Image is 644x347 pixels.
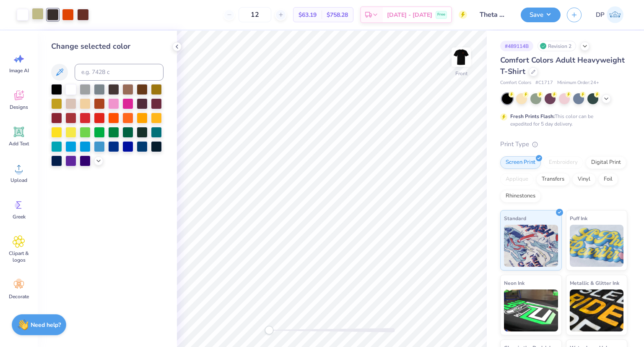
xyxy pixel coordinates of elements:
[535,79,553,87] span: # C1717
[592,6,627,23] a: DP
[543,156,583,169] div: Embroidery
[327,11,348,19] span: $758.28
[607,6,623,23] img: Deepanshu Pandey
[504,225,558,267] img: Standard
[51,41,164,52] div: Change selected color
[504,214,526,223] span: Standard
[521,8,561,22] button: Save
[510,113,613,128] div: This color can be expedited for 5 day delivery.
[10,177,27,184] span: Upload
[570,289,624,331] img: Metallic & Glitter Ink
[598,173,618,186] div: Foil
[9,67,29,74] span: Image AI
[570,214,587,223] span: Puff Ink
[504,289,558,331] img: Neon Ink
[500,156,541,169] div: Screen Print
[9,140,29,147] span: Add Text
[75,64,164,81] input: e.g. 7428 c
[500,173,534,186] div: Applique
[570,225,624,267] img: Puff Ink
[572,173,596,186] div: Vinyl
[265,326,273,334] div: Accessibility label
[586,156,626,169] div: Digital Print
[473,6,514,23] input: Untitled Design
[239,7,271,22] input: – –
[437,12,445,18] span: Free
[9,293,29,300] span: Decorate
[504,279,525,287] span: Neon Ink
[5,250,33,263] span: Clipart & logos
[299,11,317,19] span: $63.19
[596,10,605,20] span: DP
[455,70,467,77] div: Front
[510,113,555,120] strong: Fresh Prints Flash:
[31,321,61,329] strong: Need help?
[536,173,570,186] div: Transfers
[10,104,28,110] span: Designs
[453,49,470,66] img: Front
[500,55,625,76] span: Comfort Colors Adult Heavyweight T-Shirt
[570,279,619,287] span: Metallic & Glitter Ink
[500,190,541,202] div: Rhinestones
[538,41,576,51] div: Revision 2
[387,11,432,19] span: [DATE] - [DATE]
[500,41,533,51] div: # 489114B
[500,79,531,87] span: Comfort Colors
[13,213,26,220] span: Greek
[500,139,627,149] div: Print Type
[557,79,599,87] span: Minimum Order: 24 +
